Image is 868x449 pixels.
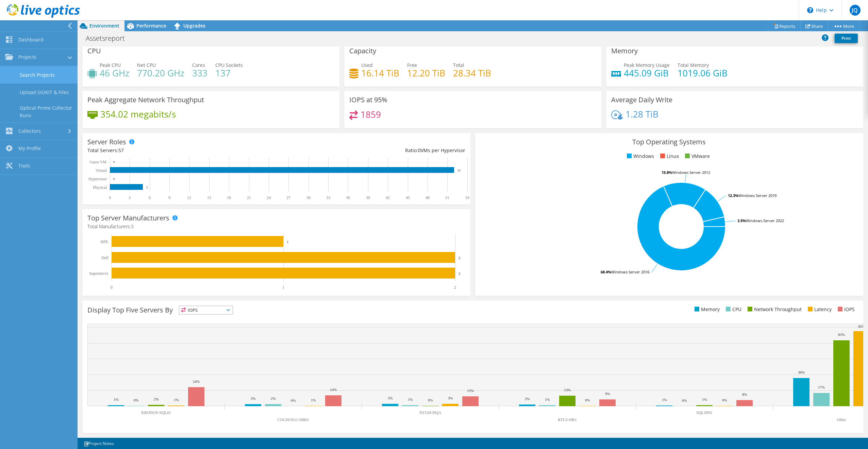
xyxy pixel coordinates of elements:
text: 0% [722,398,727,402]
text: 1 [282,285,284,290]
h4: 28.34 TiB [453,69,491,77]
text: 3% [448,396,453,400]
text: 54 [465,195,469,200]
li: CPU [724,306,741,313]
text: 18 [227,195,231,200]
text: Dell [101,255,108,260]
span: CPU Sockets [215,62,243,68]
h4: 46 GHz [100,69,129,77]
h4: 137 [215,69,243,77]
span: Net CPU [137,62,156,68]
text: 51 [445,195,449,200]
text: 42 [386,195,390,200]
text: SQLSP01 [696,410,713,415]
text: 0 [113,177,115,181]
text: 36 [346,195,350,200]
h3: Capacity [349,47,376,55]
text: 95% [858,324,865,328]
span: 57 [118,147,124,154]
tspan: Windows Server 2022 [746,218,784,223]
text: 3 [129,195,131,200]
li: Latency [806,306,832,313]
tspan: Windows Server 2016 [611,269,649,274]
text: 9% [605,392,610,396]
span: 3 [131,223,134,230]
h4: Total Manufacturers: [87,223,465,230]
a: Reports [768,21,801,31]
text: 2 [458,271,461,275]
text: 27 [286,195,290,200]
h4: 354.02 megabits/s [100,110,176,118]
text: Virtual [96,168,107,173]
span: Total Memory [678,62,709,68]
text: 1% [408,397,413,401]
li: Memory [693,306,720,313]
text: RTLS-DB1 [558,417,577,422]
h3: Average Daily Write [611,96,672,104]
h4: 1859 [361,111,381,118]
text: 2 [458,256,461,260]
h3: Top Operating Systems [480,138,858,146]
text: Hypervisor [88,177,107,181]
a: Share [800,21,828,31]
span: Used [361,62,373,68]
div: Ratio: VMs per Hypervisor [276,147,465,154]
h4: 1.28 TiB [625,110,658,118]
text: NYGH-DQA [419,410,441,415]
span: Total [453,62,464,68]
h4: 12.20 TiB [407,69,445,77]
span: Upgrades [183,22,205,29]
text: 0 [111,285,113,290]
h4: 445.09 GiB [624,69,670,77]
div: Total Servers: [87,147,276,154]
h3: Peak Aggregate Network Throughput [87,96,204,104]
tspan: 15.8% [662,170,672,175]
text: 6 [149,195,151,200]
span: IOPS [179,306,233,314]
text: 15 [207,195,211,200]
text: 3% [388,396,393,400]
tspan: 3.5% [737,218,746,223]
li: VMware [683,152,710,160]
svg: \n [807,7,813,13]
text: 0% [428,398,433,402]
text: 1% [662,398,667,402]
li: IOPS [836,306,855,313]
text: 48 [425,195,430,200]
text: 12 [187,195,191,200]
span: Performance [136,22,166,29]
a: More [828,21,859,31]
text: 36% [798,370,805,374]
span: Peak CPU [100,62,121,68]
span: 0 [418,147,421,154]
text: 2% [525,397,530,401]
text: 17% [818,385,825,389]
text: COGNOS11-DB01 [277,417,309,422]
text: Guest VM [89,160,106,164]
text: 21 [247,195,251,200]
text: 2% [271,396,276,400]
text: 3% [251,396,256,400]
text: 83% [838,333,845,337]
text: 9 [168,195,170,200]
text: 1% [702,397,707,401]
a: Print [835,34,858,43]
h4: 16.14 TiB [361,69,399,77]
h4: 333 [192,69,207,77]
text: 39 [366,195,370,200]
text: 33 [326,195,330,200]
h3: Top Server Manufacturers [87,214,169,222]
text: 1% [174,398,179,402]
text: 0% [291,398,296,402]
tspan: 68.4% [601,269,611,274]
text: KRONOS-SQL01 [141,410,171,415]
text: 1% [545,397,550,401]
span: Peak Memory Usage [624,62,670,68]
text: 2 [454,285,456,290]
text: 0% [585,398,590,402]
text: 13% [564,388,571,392]
h3: Server Roles [87,138,126,146]
text: Supermicro [89,271,108,276]
tspan: Windows Server 2012 [672,170,710,175]
text: 24% [193,379,200,383]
